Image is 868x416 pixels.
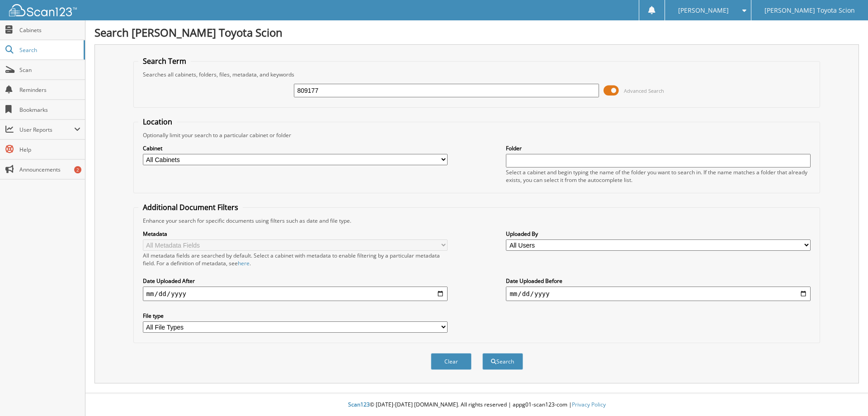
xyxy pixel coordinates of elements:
label: Uploaded By [506,230,811,238]
input: end [506,287,811,301]
span: [PERSON_NAME] Toyota Scion [764,8,855,13]
span: Bookmarks [19,106,80,114]
span: Reminders [19,86,80,94]
label: Cabinet [143,144,448,152]
span: Search [19,46,79,54]
div: © [DATE]-[DATE] [DOMAIN_NAME]. All rights reserved | appg01-scan123-com | [85,394,868,416]
a: here [238,259,250,267]
span: Help [19,146,80,153]
legend: Location [138,117,177,127]
label: Date Uploaded After [143,277,448,285]
img: scan123-logo-white.svg [9,4,77,16]
div: Searches all cabinets, folders, files, metadata, and keywords [138,71,816,78]
span: Scan [19,66,80,74]
label: Folder [506,144,811,152]
label: Metadata [143,230,448,238]
span: Advanced Search [624,87,664,94]
span: Scan123 [348,401,370,408]
label: File type [143,312,448,320]
span: [PERSON_NAME] [678,8,729,13]
span: Cabinets [19,26,80,34]
input: start [143,287,448,301]
div: Select a cabinet and begin typing the name of the folder you want to search in. If the name match... [506,168,811,184]
h1: Search [PERSON_NAME] Toyota Scion [94,25,859,40]
a: Privacy Policy [572,401,606,408]
span: Announcements [19,166,80,173]
button: Search [482,353,523,370]
span: User Reports [19,126,74,134]
legend: Search Term [138,56,191,66]
div: All metadata fields are searched by default. Select a cabinet with metadata to enable filtering b... [143,252,448,267]
legend: Additional Document Filters [138,202,243,212]
label: Date Uploaded Before [506,277,811,285]
button: Clear [431,353,472,370]
div: 2 [74,166,81,173]
div: Optionally limit your search to a particular cabinet or folder [138,131,816,139]
div: Enhance your search for specific documents using filters such as date and file type. [138,217,816,225]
